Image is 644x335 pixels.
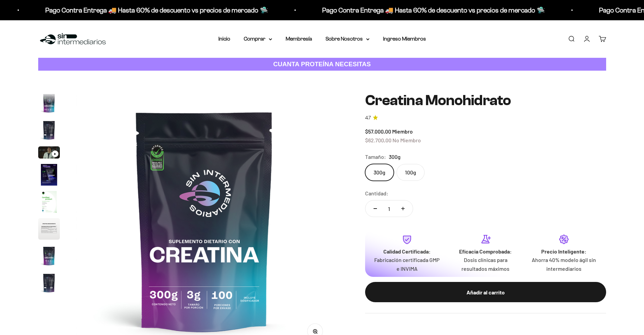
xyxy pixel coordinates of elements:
[541,248,587,255] strong: Precio Inteligente:
[38,272,60,294] img: Creatina Monohidrato
[34,5,257,16] p: Pago Contra Entrega 🚚 Hasta 60% de descuento vs precios de mercado 🛸
[38,218,60,242] button: Ir al artículo 6
[530,256,598,273] p: Ahorra 40% modelo ágil sin intermediarios
[365,128,391,135] span: $57.000,00
[383,248,431,255] strong: Calidad Certificada:
[38,119,60,143] button: Ir al artículo 2
[38,272,60,296] button: Ir al artículo 8
[365,137,391,143] span: $62.700,00
[38,92,60,114] img: Creatina Monohidrato
[38,146,60,161] button: Ir al artículo 3
[389,152,401,161] span: 300g
[38,245,60,267] img: Creatina Monohidrato
[218,36,230,42] a: Inicio
[373,256,441,273] p: Fabricación certificada GMP e INVIMA
[365,114,371,122] span: 4.7
[38,245,60,269] button: Ir al artículo 7
[383,36,426,42] a: Ingreso Miembros
[38,92,60,116] button: Ir al artículo 1
[38,218,60,240] img: Creatina Monohidrato
[452,256,519,273] p: Dosis clínicas para resultados máximos
[392,137,421,143] span: No Miembro
[393,200,413,217] button: Aumentar cantidad
[365,92,606,109] h1: Creatina Monohidrato
[244,34,272,43] summary: Comprar
[365,189,388,198] label: Cantidad:
[365,200,385,217] button: Reducir cantidad
[38,58,606,71] a: CUANTA PROTEÍNA NECESITAS
[311,5,533,16] p: Pago Contra Entrega 🚚 Hasta 60% de descuento vs precios de mercado 🛸
[38,164,60,186] img: Creatina Monohidrato
[365,152,386,161] legend: Tamaño:
[459,248,512,255] strong: Eficacia Comprobada:
[273,61,371,68] strong: CUANTA PROTEÍNA NECESITAS
[365,282,606,302] button: Añadir al carrito
[326,34,369,43] summary: Sobre Nosotros
[379,288,593,297] div: Añadir al carrito
[365,114,606,122] a: 4.74.7 de 5.0 estrellas
[38,119,60,141] img: Creatina Monohidrato
[286,36,312,42] a: Membresía
[38,164,60,188] button: Ir al artículo 4
[38,191,60,215] button: Ir al artículo 5
[38,191,60,213] img: Creatina Monohidrato
[392,128,413,135] span: Miembro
